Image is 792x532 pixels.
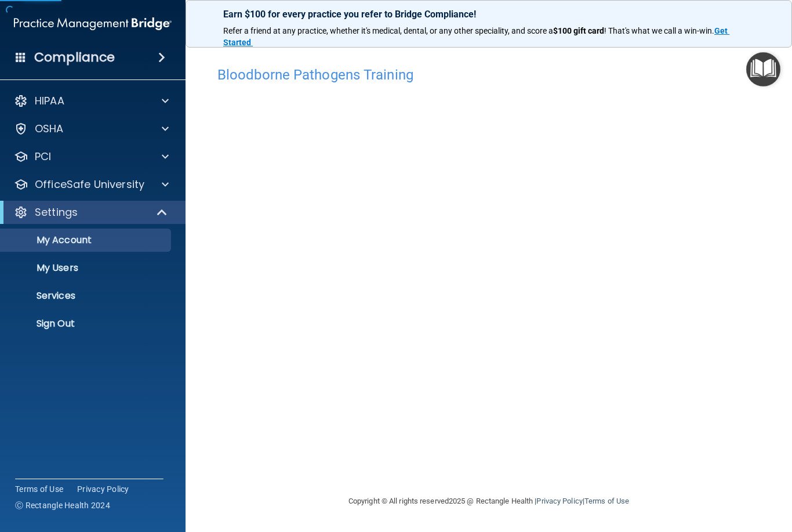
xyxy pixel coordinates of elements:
p: HIPAA [35,94,64,108]
a: PCI [14,150,169,164]
button: Open Resource Center [746,52,780,86]
p: OfficeSafe University [35,178,144,191]
a: Settings [14,205,168,219]
a: HIPAA [14,94,169,108]
div: Copyright © All rights reserved 2025 @ Rectangle Health | | [277,483,700,520]
h4: Compliance [34,49,115,66]
a: Privacy Policy [536,497,582,505]
a: Get Started [223,26,729,47]
a: OSHA [14,122,169,136]
a: Privacy Policy [77,483,129,495]
p: PCI [35,150,51,164]
p: OSHA [35,122,64,136]
strong: $100 gift card [553,26,604,35]
span: Ⓒ Rectangle Health 2024 [15,500,110,511]
span: Refer a friend at any practice, whether it's medical, dental, or any other speciality, and score a [223,26,553,35]
p: Services [8,290,166,302]
span: ! That's what we call a win-win. [604,26,714,35]
p: Sign Out [8,318,166,330]
h4: Bloodborne Pathogens Training [217,67,760,82]
a: OfficeSafe University [14,178,169,191]
p: Settings [35,205,78,219]
img: PMB logo [14,12,172,35]
iframe: bbp [217,89,760,446]
a: Terms of Use [15,483,63,495]
p: Earn $100 for every practice you refer to Bridge Compliance! [223,9,754,20]
p: My Users [8,262,166,274]
p: My Account [8,234,166,246]
a: Terms of Use [584,497,629,505]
